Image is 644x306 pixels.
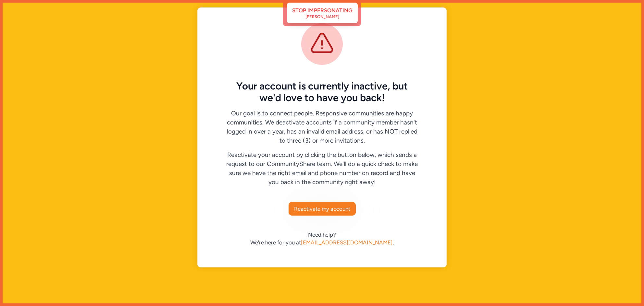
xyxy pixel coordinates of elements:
[289,202,356,216] button: Reactivate my account
[224,150,420,187] div: Reactivate your account by clicking the button below, which sends a request to our CommunityShare...
[292,6,353,14] div: Stop impersonating
[250,231,394,239] div: Need help?
[250,239,394,246] div: We're here for you at .
[301,239,393,246] a: [EMAIL_ADDRESS][DOMAIN_NAME]
[224,109,420,145] div: Our goal is to connect people. Responsive communities are happy communities. We deactivate accoun...
[294,205,350,213] span: Reactivate my account
[229,80,415,104] h5: Your account is currently inactive, but we'd love to have you back!
[305,14,339,19] div: [PERSON_NAME]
